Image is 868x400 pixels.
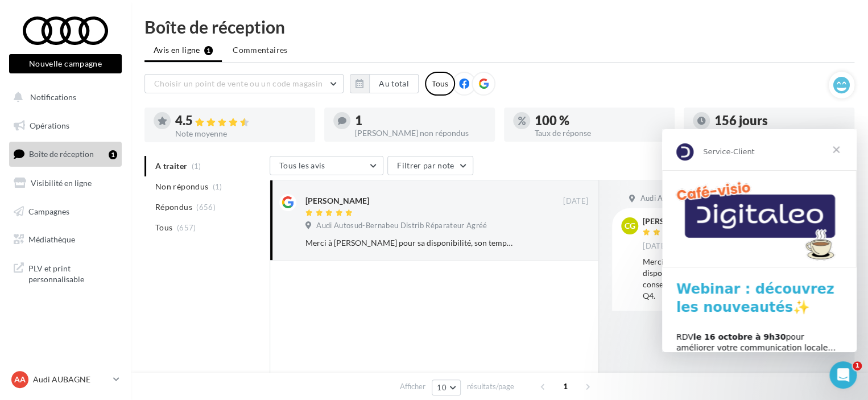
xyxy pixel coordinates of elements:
[7,114,124,138] a: Opérations
[196,203,216,212] span: (656)
[9,54,122,73] button: Nouvelle campagne
[155,222,172,233] span: Tous
[437,383,447,392] span: 10
[33,374,109,385] p: Audi AUBAGNE
[305,195,369,207] div: [PERSON_NAME]
[432,380,461,395] button: 10
[7,85,119,109] button: Notifications
[7,228,124,251] a: Médiathèque
[175,130,306,138] div: Note moyenne
[28,234,75,244] span: Médiathèque
[467,381,514,392] span: résultats/page
[177,223,196,232] span: (657)
[28,206,69,216] span: Campagnes
[853,361,862,370] span: 1
[535,129,666,137] div: Taux de réponse
[535,114,666,127] div: 100 %
[154,79,323,88] span: Choisir un point de vente ou un code magasin
[31,178,92,188] span: Visibilité en ligne
[829,361,857,389] iframe: Intercom live chat
[109,150,117,159] div: 1
[640,193,811,204] span: Audi Autosud-Bernabeu Distrib Réparateur Agréé
[144,74,344,93] button: Choisir un point de vente ou un code magasin
[233,44,287,56] span: Commentaires
[387,156,473,175] button: Filtrer par note
[563,196,588,207] span: [DATE]
[662,129,857,352] iframe: Intercom live chat message
[7,142,124,166] a: Boîte de réception1
[144,18,854,35] div: Boîte de réception
[400,381,425,392] span: Afficher
[155,181,208,192] span: Non répondus
[14,374,26,385] span: AA
[355,129,486,137] div: [PERSON_NAME] non répondus
[30,92,76,102] span: Notifications
[213,182,222,191] span: (1)
[175,114,306,127] div: 4.5
[643,241,668,251] span: [DATE]
[155,201,192,213] span: Répondus
[9,369,122,390] a: AA Audi AUBAGNE
[643,217,706,225] div: [PERSON_NAME]
[556,377,574,395] span: 1
[350,74,419,93] button: Au total
[7,200,124,224] a: Campagnes
[643,256,809,302] div: Merci à [PERSON_NAME] pour sa disponibilité, son temps et sa patience, pour le conseil pour l’ach...
[369,74,419,93] button: Au total
[30,121,69,130] span: Opérations
[279,160,325,170] span: Tous les avis
[7,171,124,195] a: Visibilité en ligne
[425,72,455,96] div: Tous
[7,256,124,290] a: PLV et print personnalisable
[316,221,487,231] span: Audi Autosud-Bernabeu Distrib Réparateur Agréé
[29,149,94,159] span: Boîte de réception
[625,220,635,232] span: CG
[714,114,845,127] div: 156 jours
[28,261,117,285] span: PLV et print personnalisable
[31,203,124,212] b: le 16 octobre à 9h30
[305,237,514,249] div: Merci à [PERSON_NAME] pour sa disponibilité, son temps et sa patience, pour le conseil pour l’ach...
[14,203,180,236] div: RDV pour améliorer votre communication locale… et attirer plus de clients !
[270,156,383,175] button: Tous les avis
[355,114,486,127] div: 1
